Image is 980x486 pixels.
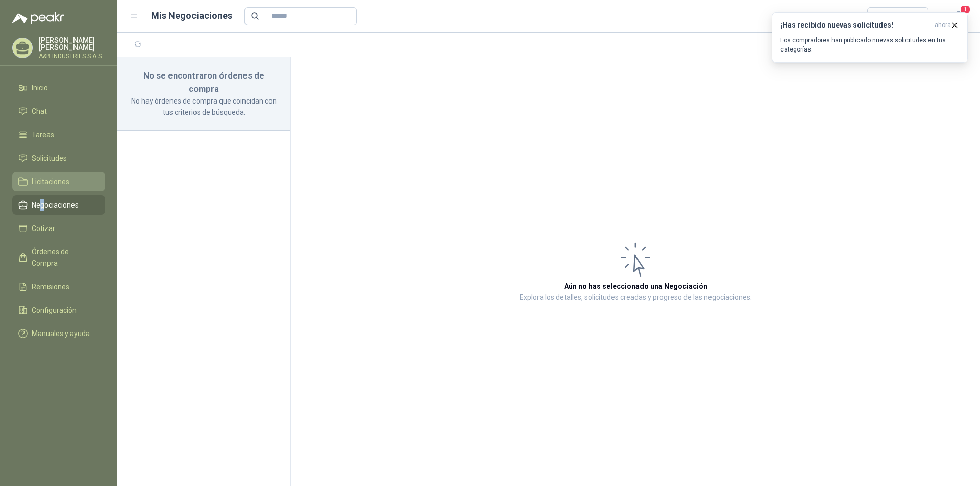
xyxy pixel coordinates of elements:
[151,9,232,23] h1: Mis Negociaciones
[12,324,105,343] a: Manuales y ayuda
[32,199,79,211] span: Negociaciones
[130,69,278,95] h3: No se encontraron órdenes de compra
[12,242,105,273] a: Órdenes de Compra
[12,195,105,215] a: Negociaciones
[12,78,105,97] a: Inicio
[32,82,48,93] span: Inicio
[39,37,105,51] p: [PERSON_NAME] [PERSON_NAME]
[130,95,278,118] p: No hay órdenes de compra que coincidan con tus criterios de búsqueda.
[12,300,105,320] a: Configuración
[12,172,105,191] a: Licitaciones
[780,36,959,54] p: Los compradores han publicado nuevas solicitudes en tus categorías.
[780,21,930,30] h3: ¡Has recibido nuevas solicitudes!
[12,148,105,168] a: Solicitudes
[32,176,69,187] span: Licitaciones
[32,304,77,316] span: Configuración
[772,12,968,63] button: ¡Has recibido nuevas solicitudes!ahora Los compradores han publicado nuevas solicitudes en tus ca...
[32,106,47,117] span: Chat
[32,152,67,164] span: Solicitudes
[12,12,64,24] img: Logo peakr
[873,9,922,24] span: Todas
[564,280,707,292] h3: Aún no has seleccionado una Negociación
[12,101,105,121] a: Chat
[32,223,55,234] span: Cotizar
[32,328,90,339] span: Manuales y ayuda
[32,281,69,292] span: Remisiones
[39,53,105,59] p: A&B INDUSTRIES S.A.S
[960,5,971,14] span: 1
[12,219,105,238] a: Cotizar
[949,7,968,25] button: 1
[12,125,105,144] a: Tareas
[520,292,752,304] p: Explora los detalles, solicitudes creadas y progreso de las negociaciones.
[935,21,951,30] span: ahora
[32,246,95,269] span: Órdenes de Compra
[12,277,105,296] a: Remisiones
[32,129,54,140] span: Tareas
